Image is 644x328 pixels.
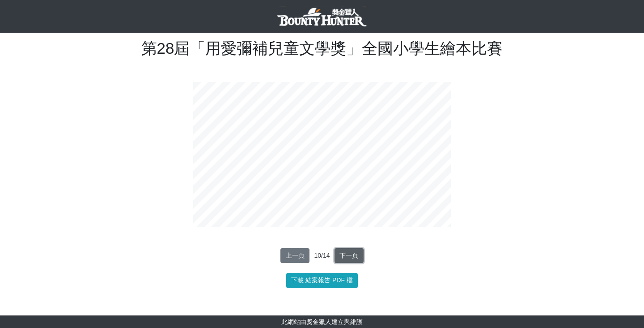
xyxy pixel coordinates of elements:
span: 結案報告 [305,276,330,284]
button: 下一頁 [335,248,364,263]
span: 10 [314,252,321,259]
address: 此網站由 建立與維護 [7,317,637,327]
a: 獎金獵人 [306,318,331,325]
span: 14 [323,252,330,259]
span: PDF 檔 [332,276,353,284]
button: 上一頁 [280,248,309,263]
h1: 第28屆「用愛彌補兒童文學獎」全國小學生繪本比賽 [74,39,570,58]
button: 下載 結案報告 PDF 檔 [286,273,358,288]
span: / [321,252,323,259]
span: 下載 [291,276,304,284]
